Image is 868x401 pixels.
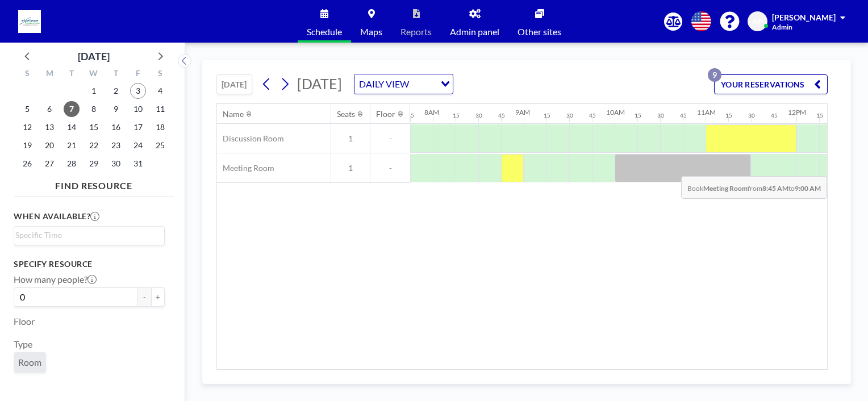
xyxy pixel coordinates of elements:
[657,112,664,119] div: 30
[450,27,499,36] span: Admin panel
[152,119,168,135] span: Saturday, October 18, 2025
[544,112,550,119] div: 15
[41,156,57,172] span: Monday, October 27, 2025
[108,137,124,153] span: Thursday, October 23, 2025
[515,108,530,116] div: 9AM
[376,109,395,119] div: Floor
[223,109,244,119] div: Name
[16,67,39,82] div: S
[64,156,80,172] span: Tuesday, October 28, 2025
[78,48,110,64] div: [DATE]
[86,119,102,135] span: Wednesday, October 15, 2025
[407,112,414,119] div: 45
[108,101,124,117] span: Thursday, October 9, 2025
[762,184,788,193] b: 8:45 AM
[589,112,596,119] div: 45
[83,67,105,82] div: W
[15,229,158,241] input: Search for option
[752,16,763,27] span: AP
[354,74,453,94] div: Search for option
[18,10,41,33] img: organization-logo
[331,163,370,173] span: 1
[681,176,827,199] span: Book from to
[19,101,35,117] span: Sunday, October 5, 2025
[795,184,821,193] b: 9:00 AM
[635,112,641,119] div: 15
[725,112,732,119] div: 15
[14,176,174,191] h4: FIND RESOURCE
[714,74,828,94] button: YOUR RESERVATIONS9
[453,112,460,119] div: 15
[151,287,165,307] button: +
[108,156,124,172] span: Thursday, October 30, 2025
[14,259,165,269] h3: Specify resource
[217,163,274,173] span: Meeting Room
[14,227,164,244] div: Search for option
[86,101,102,117] span: Wednesday, October 8, 2025
[297,75,342,92] span: [DATE]
[357,77,411,91] span: DAILY VIEW
[788,108,806,116] div: 12PM
[61,67,83,82] div: T
[360,27,382,36] span: Maps
[703,184,748,193] b: Meeting Room
[412,77,434,91] input: Search for option
[86,83,102,99] span: Wednesday, October 1, 2025
[41,119,57,135] span: Monday, October 13, 2025
[108,119,124,135] span: Thursday, October 16, 2025
[337,109,355,119] div: Seats
[64,137,80,153] span: Tuesday, October 21, 2025
[19,137,35,153] span: Sunday, October 19, 2025
[105,67,127,82] div: T
[19,156,35,172] span: Sunday, October 26, 2025
[708,68,721,82] p: 9
[149,67,171,82] div: S
[217,133,284,144] span: Discussion Room
[64,119,80,135] span: Tuesday, October 14, 2025
[216,74,252,94] button: [DATE]
[130,83,146,99] span: Friday, October 3, 2025
[14,316,35,327] label: Floor
[19,119,35,135] span: Sunday, October 12, 2025
[566,112,573,119] div: 30
[127,67,149,82] div: F
[370,133,410,144] span: -
[130,101,146,117] span: Friday, October 10, 2025
[606,108,625,116] div: 10AM
[498,112,505,119] div: 45
[400,27,432,36] span: Reports
[331,133,370,144] span: 1
[130,156,146,172] span: Friday, October 31, 2025
[39,67,61,82] div: M
[424,108,439,116] div: 8AM
[771,112,778,119] div: 45
[41,137,57,153] span: Monday, October 20, 2025
[307,27,342,36] span: Schedule
[680,112,687,119] div: 45
[697,108,716,116] div: 11AM
[14,274,97,285] label: How many people?
[816,112,823,119] div: 15
[137,287,151,307] button: -
[748,112,755,119] div: 30
[475,112,482,119] div: 30
[18,357,41,367] span: Room
[64,101,80,117] span: Tuesday, October 7, 2025
[108,83,124,99] span: Thursday, October 2, 2025
[152,83,168,99] span: Saturday, October 4, 2025
[86,156,102,172] span: Wednesday, October 29, 2025
[772,12,836,22] span: [PERSON_NAME]
[130,137,146,153] span: Friday, October 24, 2025
[86,137,102,153] span: Wednesday, October 22, 2025
[130,119,146,135] span: Friday, October 17, 2025
[152,101,168,117] span: Saturday, October 11, 2025
[41,101,57,117] span: Monday, October 6, 2025
[518,27,561,36] span: Other sites
[370,163,410,173] span: -
[14,339,32,350] label: Type
[152,137,168,153] span: Saturday, October 25, 2025
[772,23,792,31] span: Admin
